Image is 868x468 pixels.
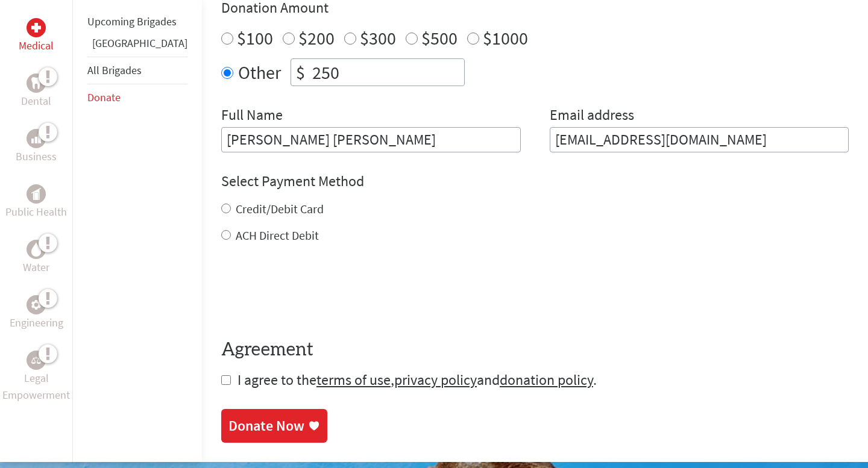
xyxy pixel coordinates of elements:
[237,370,597,389] span: I agree to the , and .
[31,23,41,33] img: Medical
[27,18,46,37] div: Medical
[291,59,310,86] div: $
[87,84,187,111] li: Donate
[27,351,46,370] div: Legal Empowerment
[2,351,70,404] a: Legal EmpowermentLegal Empowerment
[550,127,849,152] input: Your Email
[87,63,142,77] a: All Brigades
[2,370,70,404] p: Legal Empowerment
[31,300,41,310] img: Engineering
[10,295,63,331] a: EngineeringEngineering
[394,370,477,389] a: privacy policy
[550,105,634,127] label: Email address
[87,35,187,57] li: Guatemala
[87,57,187,84] li: All Brigades
[500,370,593,389] a: donation policy
[221,172,849,191] h4: Select Payment Method
[21,93,51,110] p: Dental
[27,295,46,314] div: Engineering
[19,37,54,54] p: Medical
[5,184,67,220] a: Public HealthPublic Health
[19,18,54,54] a: MedicalMedical
[31,78,41,89] img: Dental
[236,228,319,243] label: ACH Direct Debit
[228,416,304,435] div: Donate Now
[87,90,121,104] a: Donate
[27,129,46,148] div: Business
[421,27,458,49] label: $500
[221,409,327,443] a: Donate Now
[237,27,273,49] label: $100
[21,73,51,110] a: DentalDental
[27,184,46,204] div: Public Health
[221,127,521,152] input: Enter Full Name
[10,314,63,331] p: Engineering
[27,240,46,259] div: Water
[316,370,391,389] a: terms of use
[23,240,49,276] a: WaterWater
[5,204,67,220] p: Public Health
[483,27,528,49] label: $1000
[31,134,41,143] img: Business
[23,259,49,276] p: Water
[221,105,283,127] label: Full Name
[31,357,41,364] img: Legal Empowerment
[92,36,187,50] a: [GEOGRAPHIC_DATA]
[360,27,396,49] label: $300
[298,27,335,49] label: $200
[27,73,46,93] div: Dental
[31,188,41,200] img: Public Health
[238,58,281,86] label: Other
[31,243,41,257] img: Water
[236,201,324,216] label: Credit/Debit Card
[87,14,177,28] a: Upcoming Brigades
[221,339,849,361] h4: Agreement
[16,129,57,165] a: BusinessBusiness
[16,148,57,165] p: Business
[87,8,187,35] li: Upcoming Brigades
[310,59,464,86] input: Enter Amount
[221,268,404,315] iframe: reCAPTCHA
